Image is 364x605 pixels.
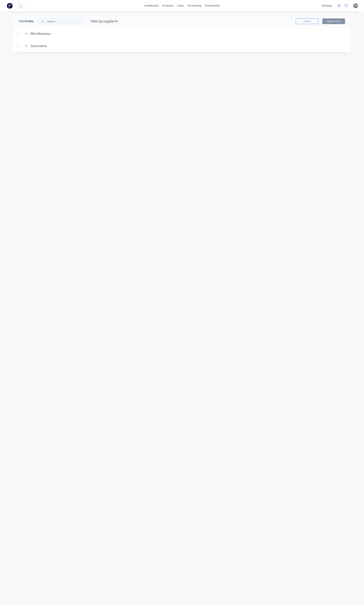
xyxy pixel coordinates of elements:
button: Cancel [296,18,318,24]
div: productivity [203,3,221,9]
div: purchasing [186,3,203,9]
span: DH [354,4,357,7]
button: Update Stock [322,18,345,24]
div: Miscellaneous [31,31,51,36]
input: Search... [47,17,85,25]
div: settings [320,3,334,9]
div: Stocktake [13,15,34,27]
div: sales [175,3,186,9]
img: Factory [7,3,13,9]
a: dashboard [143,3,161,9]
div: products [161,3,175,9]
div: Filter by supplier [89,19,120,24]
div: Stock items [31,44,47,48]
